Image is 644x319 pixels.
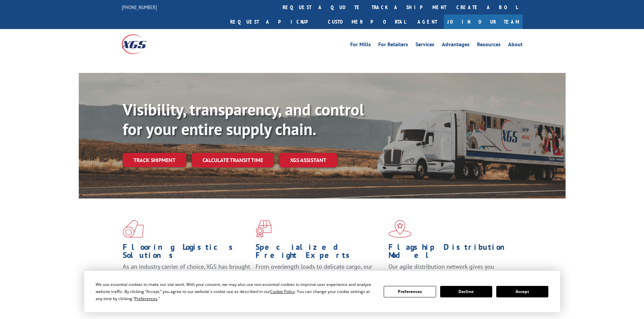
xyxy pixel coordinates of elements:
a: Customer Portal [323,15,411,29]
a: Track shipment [123,153,186,167]
p: From overlength loads to delicate cargo, our experienced staff knows the best way to move your fr... [256,263,383,293]
button: Accept [496,286,548,297]
div: Cookie Consent Prompt [84,271,560,312]
span: Preferences [135,296,158,301]
a: Advantages [442,42,470,49]
a: Request a pickup [225,15,323,29]
span: As an industry carrier of choice, XGS has brought innovation and dedication to flooring logistics... [123,263,250,287]
span: Our agile distribution network gives you nationwide inventory management on demand. [388,263,513,278]
a: XGS ASSISTANT [279,153,337,167]
a: For Retailers [378,42,408,49]
button: Preferences [384,286,436,297]
a: Calculate transit time [192,153,274,167]
img: xgs-icon-total-supply-chain-intelligence-red [123,220,144,238]
a: Resources [477,42,501,49]
span: Cookie Policy [270,289,295,294]
button: Decline [440,286,492,297]
a: Agent [411,15,444,29]
img: xgs-icon-flagship-distribution-model-red [388,220,412,238]
a: Join Our Team [444,15,523,29]
a: About [508,42,523,49]
a: For Mills [350,42,371,49]
a: [PHONE_NUMBER] [122,4,157,10]
h1: Flagship Distribution Model [388,243,516,263]
div: We use essential cookies to make our site work. With your consent, we may also use non-essential ... [96,281,376,302]
h1: Flooring Logistics Solutions [123,243,251,263]
h1: Specialized Freight Experts [256,243,383,263]
img: xgs-icon-focused-on-flooring-red [256,220,271,238]
b: Visibility, transparency, and control for your entire supply chain. [123,99,364,139]
a: Services [415,42,434,49]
